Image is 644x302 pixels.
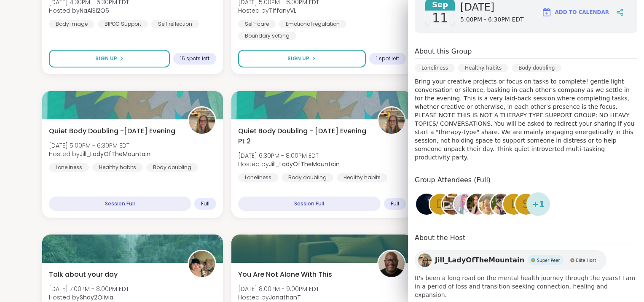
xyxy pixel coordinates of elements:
p: Bring your creative projects or focus on tasks to complete! gentle light conversation or silence,... [415,77,637,162]
a: d [429,192,452,216]
span: Talk about your day [49,270,118,280]
span: Sign Up [95,55,117,62]
img: Elite Host [570,258,574,262]
b: TiffanyVL [269,6,296,15]
a: Adrienne_QueenOfTheDawn [490,192,513,216]
a: Rose68 [478,192,501,216]
span: [DATE] 8:00PM - 9:00PM EDT [238,285,319,293]
span: Hosted by [238,6,319,15]
span: Quiet Body Doubling -[DATE] Evening [49,126,175,136]
span: [DATE] 7:00PM - 8:00PM EDT [49,285,129,293]
span: Full [391,200,399,207]
span: Hosted by [238,160,340,168]
a: AmberWolffWizard [441,192,464,216]
div: Self-care [238,20,276,28]
div: Healthy habits [337,173,387,182]
span: You Are Not Alone With This [238,270,332,280]
span: Hosted by [238,293,319,302]
img: Rose68 [479,194,500,215]
img: Adrienne_QueenOfTheDawn [491,194,512,215]
button: Sign Up [49,50,170,67]
img: ShareWell Logomark [542,7,552,17]
div: Loneliness [238,173,278,182]
img: Jill_LadyOfTheMountain [418,253,432,267]
img: Jill_LadyOfTheMountain [189,108,215,134]
a: shelleehance [465,192,489,216]
span: 11 [432,11,448,26]
img: Jill_LadyOfTheMountain [378,108,405,134]
span: 5:00PM - 6:30PM EDT [460,16,524,24]
span: [DATE] [460,0,524,14]
div: Self reflection [151,20,199,28]
span: L [511,196,517,213]
img: AmberWolffWizard [442,194,463,215]
b: NaAlSi2O6 [80,6,109,15]
div: Boundary setting [238,32,296,40]
b: Jill_LadyOfTheMountain [269,160,340,168]
span: Jill_LadyOfTheMountain [435,255,524,265]
h4: Group Attendees (Full) [415,175,637,187]
div: BIPOC Support [98,20,148,28]
a: QueenOfTheNight [415,192,438,216]
img: QueenOfTheNight [416,194,437,215]
div: Body doubling [282,173,333,182]
span: 15 spots left [180,55,209,62]
b: Jill_LadyOfTheMountain [80,150,150,158]
div: Healthy habits [92,163,143,172]
span: d [436,196,445,213]
h4: About this Group [415,46,472,57]
div: Body doubling [512,64,561,72]
b: Shay2Olivia [80,293,113,302]
span: It's been a long road on the mental health journey through the years! I am in a period of loss an... [415,274,637,299]
button: Sign Up [238,50,365,67]
a: Jill_LadyOfTheMountainJill_LadyOfTheMountainSuper PeerSuper PeerElite HostElite Host [415,250,606,270]
a: s [514,192,538,216]
span: Add to Calendar [555,8,609,16]
img: CeeJai [454,194,475,215]
div: Session Full [238,197,380,211]
div: Body image [49,20,94,28]
span: Super Peer [537,257,560,264]
span: Sign Up [287,55,309,62]
div: Body doubling [146,163,198,172]
div: Loneliness [415,64,455,72]
h4: About the Host [415,233,637,245]
img: shelleehance [467,194,488,215]
img: JonathanT [378,251,405,277]
a: L [502,192,526,216]
span: [DATE] 5:00PM - 6:30PM EDT [49,141,150,150]
div: Session Full [49,197,191,211]
b: JonathanT [269,293,301,302]
img: Super Peer [531,258,535,262]
div: Emotional regulation [279,20,346,28]
button: Add to Calendar [538,2,613,22]
span: Elite Host [576,257,596,264]
span: Quiet Body Doubling - [DATE] Evening Pt 2 [238,126,368,146]
a: CeeJai [453,192,477,216]
span: + 1 [532,198,545,210]
span: 1 spot left [376,55,399,62]
div: Healthy habits [458,64,508,72]
span: Hosted by [49,293,129,302]
div: Loneliness [49,163,89,172]
span: Hosted by [49,6,129,15]
img: Shay2Olivia [189,251,215,277]
span: s [523,196,530,213]
span: Full [201,200,209,207]
span: Hosted by [49,150,150,158]
span: [DATE] 6:30PM - 8:00PM EDT [238,151,340,160]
